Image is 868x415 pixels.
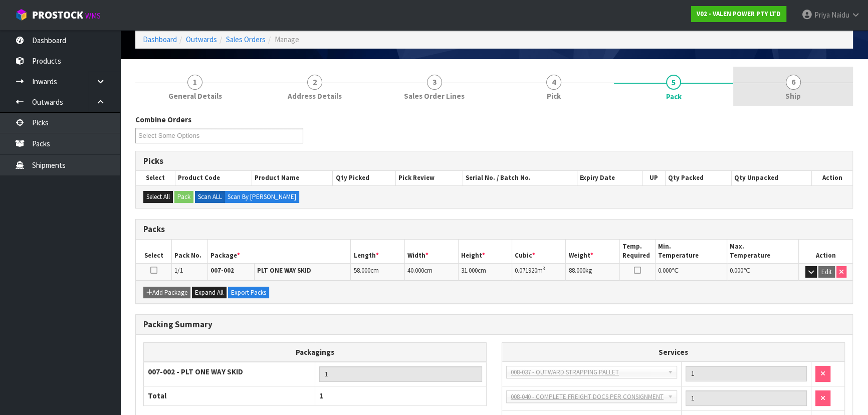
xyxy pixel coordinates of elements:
span: 0.071920 [515,266,537,275]
th: Min. Temperature [656,240,727,263]
button: Select All [143,191,173,203]
span: Sales Order Lines [404,91,465,101]
th: Packagings [144,342,487,362]
td: kg [566,263,619,281]
td: cm [458,263,512,281]
h3: Packs [143,225,845,234]
h3: Packing Summary [143,320,845,329]
a: Dashboard [143,35,177,44]
strong: 007-002 [210,266,234,275]
span: 0.000 [658,266,672,275]
span: 40.000 [407,266,424,275]
label: Combine Orders [135,114,191,125]
td: cm [404,263,458,281]
th: Services [502,343,844,362]
th: Width [404,240,458,263]
span: 2 [307,75,322,90]
th: Product Code [175,171,252,185]
th: Length [351,240,404,263]
span: ProStock [32,9,83,22]
button: Pack [174,191,193,203]
th: Action [811,171,852,185]
strong: V02 - VALEN POWER PTY LTD [697,10,781,18]
span: 1 [187,75,202,90]
span: Priya [814,10,830,20]
strong: 007-002 - PLT ONE WAY SKID [148,367,243,376]
span: Manage [275,35,299,44]
th: Serial No. / Batch No. [463,171,577,185]
td: ℃ [727,263,799,281]
label: Scan ALL [195,191,225,203]
th: Select [136,240,172,263]
button: Add Package [143,287,190,299]
th: Total [144,386,315,405]
th: Product Name [252,171,333,185]
a: Outwards [186,35,217,44]
a: V02 - VALEN POWER PTY LTD [691,6,786,22]
span: 88.000 [568,266,585,275]
th: Select [136,171,175,185]
label: Scan By [PERSON_NAME] [225,191,299,203]
th: Pack No. [172,240,208,263]
sup: 3 [543,265,545,272]
th: Pick Review [396,171,463,185]
td: m [512,263,566,281]
button: Expand All [192,287,227,299]
span: 1/1 [174,266,183,275]
span: Pick [547,91,561,101]
span: 6 [786,75,801,90]
th: Action [799,240,852,263]
span: Naidu [831,10,849,20]
a: Sales Orders [226,35,266,44]
th: Weight [566,240,619,263]
span: 008-037 - OUTWARD STRAPPING PALLET [511,366,664,378]
th: Height [458,240,512,263]
span: 58.000 [353,266,370,275]
td: ℃ [656,263,727,281]
span: 31.000 [461,266,478,275]
td: cm [351,263,404,281]
img: cube-alt.png [15,9,28,21]
th: Temp. Required [619,240,656,263]
span: 1 [319,391,323,400]
span: Ship [785,91,801,101]
th: Package [207,240,351,263]
th: Qty Picked [333,171,396,185]
span: 5 [666,75,681,90]
small: WMS [85,11,101,21]
strong: PLT ONE WAY SKID [257,266,311,275]
th: Qty Packed [665,171,731,185]
button: Export Packs [228,287,269,299]
span: Pack [666,91,682,102]
th: Cubic [512,240,566,263]
button: Edit [818,266,835,278]
th: UP [642,171,665,185]
th: Qty Unpacked [732,171,812,185]
span: 0.000 [730,266,743,275]
th: Expiry Date [577,171,642,185]
span: Expand All [195,288,224,297]
span: Address Details [288,91,342,101]
span: 4 [546,75,561,90]
span: 3 [427,75,442,90]
span: 008-040 - COMPLETE FREIGHT DOCS PER CONSIGNMENT [511,391,664,403]
h3: Picks [143,156,845,166]
span: General Details [168,91,222,101]
th: Max. Temperature [727,240,799,263]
